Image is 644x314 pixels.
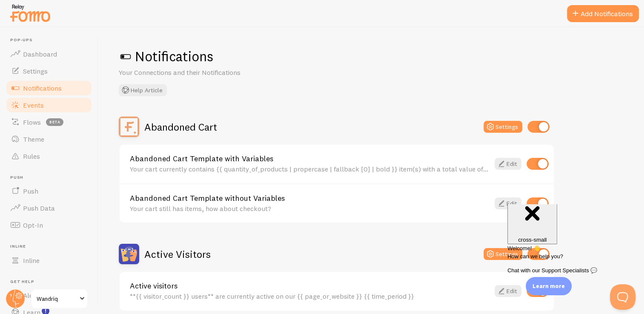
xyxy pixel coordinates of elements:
[5,200,93,217] a: Push Data
[130,194,489,202] a: Abandoned Cart Template without Variables
[119,48,624,65] h1: Notifications
[130,282,489,290] a: Active visitors
[495,197,521,209] a: Edit
[526,277,572,295] div: Learn more
[5,114,93,131] a: Flows beta
[610,284,635,310] iframe: Help Scout Beacon - Open
[503,204,640,284] iframe: Help Scout Beacon - Messages and Notifications
[5,287,93,304] a: Alerts
[532,282,565,290] p: Learn more
[23,152,40,160] span: Rules
[10,244,93,249] span: Inline
[119,84,167,96] button: Help Article
[119,244,139,264] img: Active Visitors
[23,204,55,212] span: Push Data
[9,2,52,24] img: fomo-relay-logo-orange.svg
[5,252,93,269] a: Inline
[23,84,62,92] span: Notifications
[23,135,44,143] span: Theme
[495,158,521,170] a: Edit
[5,148,93,165] a: Rules
[5,63,93,80] a: Settings
[23,256,40,265] span: Inline
[23,187,38,195] span: Push
[23,67,48,75] span: Settings
[10,279,93,285] span: Get Help
[144,120,217,134] h2: Abandoned Cart
[23,101,44,109] span: Events
[484,121,522,133] button: Settings
[130,292,489,300] div: **{{ visitor_count }} users** are currently active on our {{ page_or_website }} {{ time_period }}
[10,175,93,180] span: Push
[37,294,77,304] span: Wandriq
[495,285,521,297] a: Edit
[5,80,93,97] a: Notifications
[31,288,88,309] a: Wandriq
[484,248,522,260] button: Settings
[130,155,489,163] a: Abandoned Cart Template with Variables
[5,131,93,148] a: Theme
[5,183,93,200] a: Push
[46,118,63,126] span: beta
[144,248,211,261] h2: Active Visitors
[119,117,139,137] img: Abandoned Cart
[5,97,93,114] a: Events
[10,37,93,43] span: Pop-ups
[23,118,41,126] span: Flows
[23,50,57,58] span: Dashboard
[23,221,43,229] span: Opt-In
[130,205,489,212] div: Your cart still has items, how about checkout?
[130,165,489,173] div: Your cart currently contains {{ quantity_of_products | propercase | fallback [0] | bold }} item(s...
[119,68,323,77] p: Your Connections and their Notifications
[5,46,93,63] a: Dashboard
[5,217,93,234] a: Opt-In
